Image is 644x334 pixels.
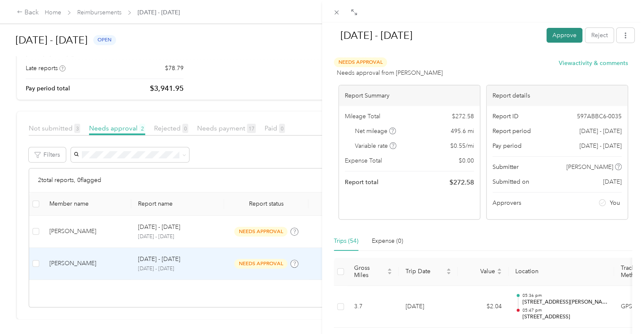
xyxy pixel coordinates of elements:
[345,112,380,121] span: Mileage Total
[334,236,358,246] div: Trips (54)
[610,198,620,207] span: You
[492,198,521,207] span: Approvers
[451,127,474,136] span: 495.6 mi
[449,177,474,187] span: $ 272.58
[345,156,382,165] span: Expense Total
[547,28,582,43] button: Approve
[458,258,509,286] th: Value
[347,258,399,286] th: Gross Miles
[399,286,458,328] td: [DATE]
[497,267,502,272] span: caret-up
[603,177,622,186] span: [DATE]
[579,141,622,150] span: [DATE] - [DATE]
[450,141,474,150] span: $ 0.55 / mi
[387,267,392,272] span: caret-up
[559,59,628,68] button: Viewactivity & comments
[509,258,614,286] th: Location
[339,85,480,106] div: Report Summary
[585,28,614,43] button: Reject
[497,271,502,276] span: caret-down
[334,57,387,67] span: Needs Approval
[452,112,474,121] span: $ 272.58
[492,163,519,171] span: Submitter
[492,127,531,136] span: Report period
[459,156,474,165] span: $ 0.00
[465,268,495,275] span: Value
[372,236,403,246] div: Expense (0)
[446,271,451,276] span: caret-down
[566,163,613,171] span: [PERSON_NAME]
[522,299,607,306] p: [STREET_ADDRESS][PERSON_NAME]
[522,307,607,313] p: 05:47 pm
[577,112,622,121] span: 597ABBC6-0035
[387,271,392,276] span: caret-down
[522,293,607,299] p: 05:36 pm
[492,141,522,150] span: Pay period
[332,25,541,46] h1: Sep 16 - 30, 2025
[492,112,519,121] span: Report ID
[446,267,451,272] span: caret-up
[458,286,509,328] td: $2.04
[579,127,622,136] span: [DATE] - [DATE]
[406,268,444,275] span: Trip Date
[355,141,396,150] span: Variable rate
[522,313,607,321] p: [STREET_ADDRESS]
[399,258,458,286] th: Trip Date
[597,287,644,334] iframe: Everlance-gr Chat Button Frame
[347,286,399,328] td: 3.7
[492,177,529,186] span: Submitted on
[337,68,443,77] span: Needs approval from [PERSON_NAME]
[355,127,396,136] span: Net mileage
[354,264,385,279] span: Gross Miles
[345,178,379,187] span: Report total
[487,85,628,106] div: Report details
